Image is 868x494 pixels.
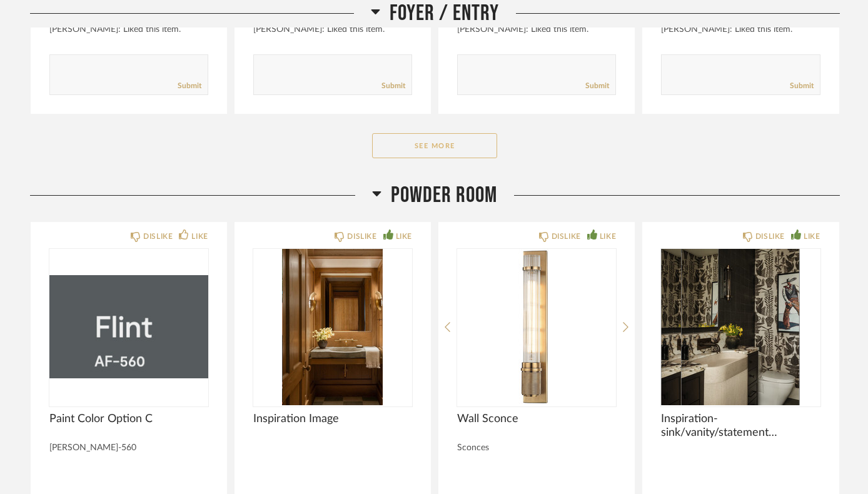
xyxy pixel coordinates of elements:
img: undefined [457,249,616,405]
div: DISLIKE [755,230,785,243]
div: Sconces [457,443,616,453]
img: undefined [253,249,412,405]
span: Wall Sconce [457,412,616,426]
div: [PERSON_NAME]: Liked this item. [661,23,820,36]
a: Submit [790,81,814,91]
img: undefined [49,249,208,405]
div: DISLIKE [552,230,581,243]
span: Powder Room [391,182,497,209]
div: LIKE [600,230,616,243]
span: Inspiration Image [253,412,412,426]
div: [PERSON_NAME]: Liked this item. [49,23,208,36]
div: DISLIKE [347,230,376,243]
div: [PERSON_NAME]: Liked this item. [253,23,412,36]
a: Submit [178,81,201,91]
div: [PERSON_NAME]-560 [49,443,208,453]
div: LIKE [396,230,412,243]
span: Inspiration-sink/vanity/statement wallpaper/sconces [661,412,820,440]
button: See More [372,133,497,158]
div: LIKE [191,230,208,243]
img: undefined [661,249,820,405]
div: DISLIKE [143,230,173,243]
a: Submit [585,81,609,91]
div: LIKE [804,230,820,243]
a: Submit [381,81,405,91]
div: [PERSON_NAME]: Liked this item. [457,23,616,36]
span: Paint Color Option C [49,412,208,426]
